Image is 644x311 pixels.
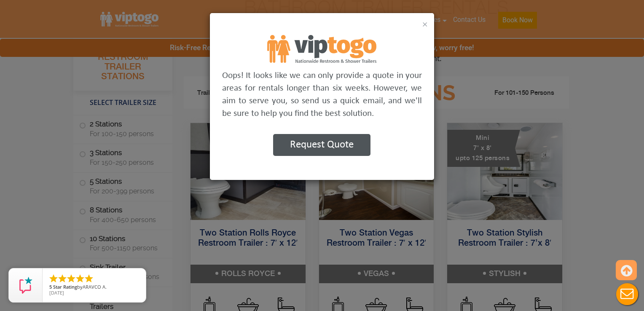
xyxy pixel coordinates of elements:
img: Review Rating [17,277,34,294]
span: [DATE] [49,290,64,296]
img: footer logo [267,35,376,63]
span: Star Rating [53,284,77,290]
span: by [49,284,139,290]
a: Request Quote [273,141,370,149]
button: Live Chat [610,277,644,311]
span: ARAVCO A. [83,284,107,290]
li:  [48,273,59,284]
li:  [57,273,67,284]
p: Oops! It looks like we can only provide a quote in your areas for rentals longer than six weeks. ... [222,70,422,120]
li:  [84,273,94,284]
span: 5 [49,284,52,290]
button: × [422,19,428,29]
li:  [66,273,76,284]
li:  [75,273,85,284]
button: Request Quote [273,134,370,156]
